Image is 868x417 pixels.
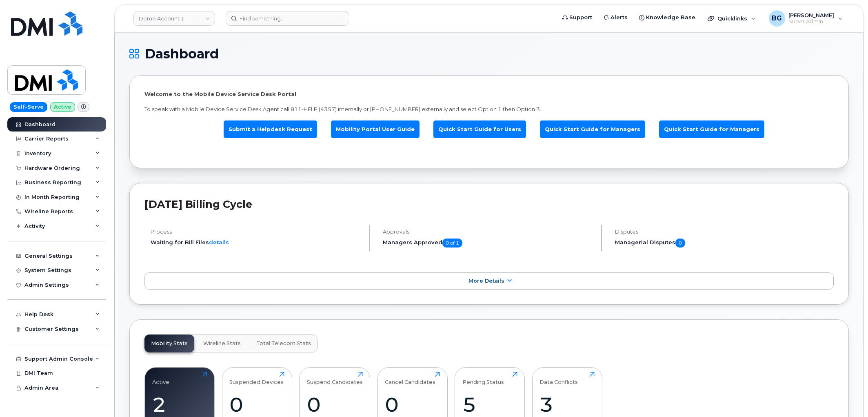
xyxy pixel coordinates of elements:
[385,372,435,385] div: Cancel Candidates
[152,372,169,385] div: Active
[539,372,578,385] div: Data Conflicts
[307,392,363,417] div: 0
[385,392,440,417] div: 0
[151,239,362,246] li: Waiting for Bill Files
[675,239,685,248] span: 0
[442,239,462,248] span: 0 of 1
[539,392,595,417] div: 3
[209,239,229,245] a: details
[462,372,504,385] div: Pending Status
[383,239,594,248] h5: Managers Approved
[468,278,504,284] span: More Details
[462,392,517,417] div: 5
[144,90,834,98] p: Welcome to the Mobile Device Service Desk Portal
[615,239,834,248] h5: Managerial Disputes
[144,198,834,210] h2: [DATE] Billing Cycle
[256,340,311,347] span: Total Telecom Stats
[229,392,284,417] div: 0
[145,48,219,60] span: Dashboard
[433,120,526,138] a: Quick Start Guide for Users
[203,340,241,347] span: Wireline Stats
[229,372,284,385] div: Suspended Devices
[151,229,362,235] h4: Process
[659,120,764,138] a: Quick Start Guide for Managers
[144,105,834,113] p: To speak with a Mobile Device Service Desk Agent call 811-HELP (4357) internally or [PHONE_NUMBER...
[331,120,420,138] a: Mobility Portal User Guide
[615,229,834,235] h4: Disputes
[152,392,207,417] div: 2
[224,120,317,138] a: Submit a Helpdesk Request
[383,229,594,235] h4: Approvals
[540,120,645,138] a: Quick Start Guide for Managers
[307,372,363,385] div: Suspend Candidates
